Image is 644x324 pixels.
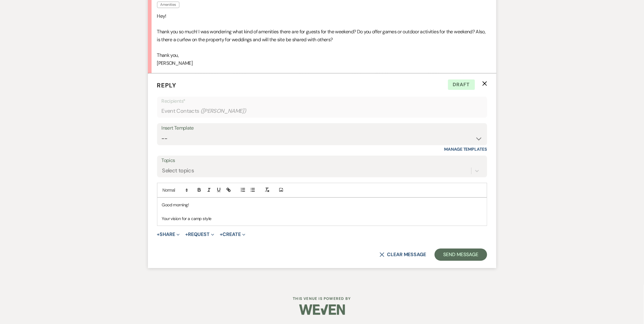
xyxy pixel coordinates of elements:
p: Thank you, [157,51,487,59]
span: + [185,232,188,237]
img: Weven Logo [299,299,345,320]
button: Create [220,232,245,237]
p: Your vision for a camp style [162,215,482,222]
p: Thank you so much! I was wondering what kind of amenities there are for guests for the weekend? D... [157,28,487,43]
button: Send Message [435,249,487,261]
button: Share [157,232,180,237]
button: Request [185,232,214,237]
label: Topics [162,156,483,165]
button: Clear message [380,252,426,257]
p: Good morning! [162,201,482,208]
div: Select topics [162,167,194,175]
span: + [220,232,223,237]
p: Hey! [157,12,487,20]
span: Draft [448,79,475,90]
a: Manage Templates [444,146,487,152]
span: + [157,232,160,237]
span: Amenities [157,2,179,8]
p: [PERSON_NAME] [157,59,487,67]
p: Recipients* [162,97,483,105]
span: Reply [157,81,177,89]
div: Event Contacts [162,105,483,117]
span: ( [PERSON_NAME] ) [201,107,246,115]
div: Insert Template [162,124,483,133]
